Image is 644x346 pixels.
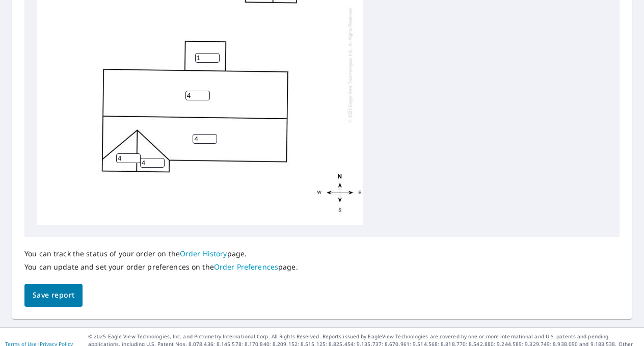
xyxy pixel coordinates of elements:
a: Order Preferences [214,262,278,272]
span: Save report [33,289,74,302]
button: Save report [24,284,83,307]
a: Order History [180,249,227,258]
p: You can track the status of your order on the page. [24,249,298,258]
p: You can update and set your order preferences on the page. [24,262,298,272]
